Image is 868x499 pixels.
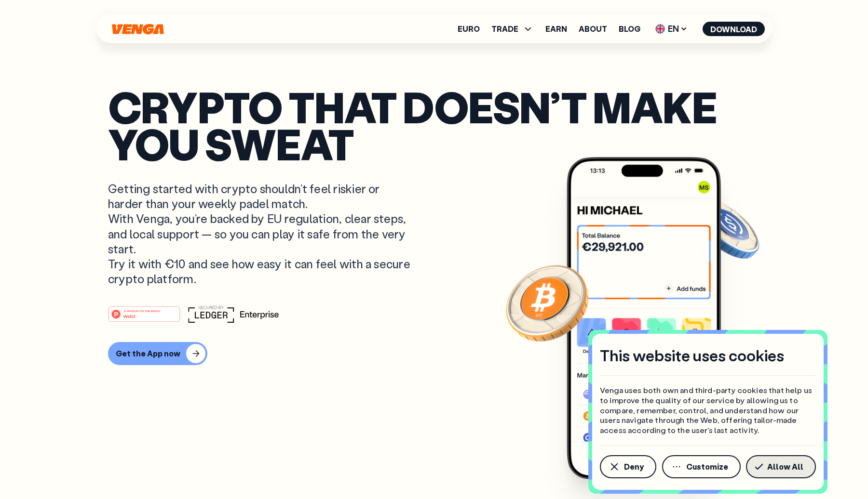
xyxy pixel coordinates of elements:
button: Get the App now [108,342,207,365]
img: Bitcoin [504,259,591,346]
p: Venga uses both own and third-party cookies that help us to improve the quality of our service by... [600,385,816,435]
p: Crypto that doesn’t make you sweat [108,88,760,162]
h4: This website uses cookies [600,345,784,366]
button: Customize [662,455,741,478]
button: Deny [600,455,656,478]
span: TRADE [491,25,518,33]
tspan: #1 PRODUCT OF THE MONTH [123,310,160,313]
a: Get the App now [108,342,760,365]
svg: Home [111,24,165,35]
p: Getting started with crypto shouldn’t feel riskier or harder than your weekly padel match. With V... [108,181,413,286]
button: Download [703,22,765,36]
span: TRADE [491,23,534,35]
span: Allow All [767,463,803,471]
span: Deny [624,463,644,471]
button: Allow All [746,455,816,478]
span: Customize [686,463,728,471]
img: flag-uk [655,24,665,34]
a: Blog [619,25,640,33]
a: Earn [545,25,567,33]
img: USDC coin [692,194,761,263]
img: Venga app main [567,157,721,480]
span: EN [652,21,691,37]
a: Euro [458,25,480,33]
a: About [579,25,607,33]
a: #1 PRODUCT OF THE MONTHWeb3 [108,312,180,324]
tspan: Web3 [123,314,136,319]
div: Get the App now [116,349,180,358]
